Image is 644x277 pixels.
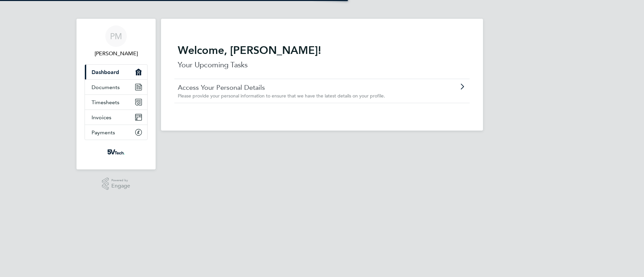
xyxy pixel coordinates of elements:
span: Powered by [111,178,130,183]
span: Invoices [92,114,111,121]
span: Engage [111,183,130,189]
a: PM[PERSON_NAME] [85,25,148,58]
nav: Main navigation [76,19,156,169]
p: Your Upcoming Tasks [178,60,466,70]
a: Invoices [85,110,147,125]
a: Timesheets [85,95,147,110]
span: PM [110,32,122,41]
a: Dashboard [85,65,147,79]
a: Go to home page [85,147,148,157]
h2: Welcome, [PERSON_NAME]! [178,44,466,57]
span: Dashboard [92,69,119,75]
span: Payments [92,129,115,136]
a: Access Your Personal Details [178,83,428,92]
span: Please provide your personal information to ensure that we have the latest details on your profile. [178,93,385,99]
a: Powered byEngage [102,178,130,190]
a: Payments [85,125,147,140]
img: weare5values-logo-retina.png [106,147,126,157]
span: Documents [92,84,120,90]
a: Documents [85,80,147,94]
span: Timesheets [92,99,119,106]
span: Paul Mallard [85,50,148,58]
